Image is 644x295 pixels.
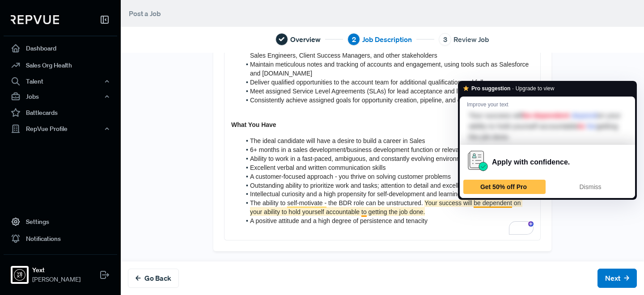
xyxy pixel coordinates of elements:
[4,121,117,136] button: RepVue Profile
[250,217,428,224] span: A positive attitude and a high degree of persistence and tenacity
[4,230,117,247] a: Notifications
[32,275,80,284] span: [PERSON_NAME]
[347,33,360,46] div: 2
[250,79,500,86] span: Deliver qualified opportunities to the account team for additional qualification and follow up
[597,269,637,288] button: Next
[32,265,80,275] strong: Yext
[250,199,522,215] span: The ability to self-motivate - the BDR role can be unstructured. Your success will be dependent o...
[453,34,489,45] span: Review Job
[362,34,412,45] span: Job Description
[250,88,495,95] span: Meet assigned Service Level Agreements (SLAs) for lead acceptance and lead follow up
[4,254,117,288] a: YextYext[PERSON_NAME]
[4,40,117,57] a: Dashboard
[250,61,530,77] span: Maintain meticulous notes and tracking of accounts and engagement, using tools such as Salesforce...
[250,182,508,189] span: Outstanding ability to prioritize work and tasks; attention to detail and excellent follow-through
[11,15,59,24] img: RepVue
[231,121,276,128] strong: What You Have
[250,173,451,180] span: A customer-focused approach - you thrive on solving customer problems
[250,97,521,104] span: Consistently achieve assigned goals for opportunity creation, pipeline, and opportunity conversion
[128,269,179,288] button: Go Back
[250,137,425,144] span: The ideal candidate will have a desire to build a career in Sales
[250,164,386,171] span: Excellent verbal and written communication skills
[4,213,117,230] a: Settings
[439,33,451,46] div: 3
[250,155,470,162] span: Ability to work in a fast-paced, ambiguous, and constantly evolving environment
[4,104,117,121] a: Battlecards
[13,268,27,282] img: Yext
[250,146,512,153] span: 6+ months in a sales development/business development function or relevant work experience
[4,57,117,74] a: Sales Org Health
[290,34,321,45] span: Overview
[4,89,117,104] button: Jobs
[4,74,117,89] button: Talent
[129,9,161,18] span: Post a Job
[250,190,461,198] span: Intellectual curiosity and a high propensity for self-development and learning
